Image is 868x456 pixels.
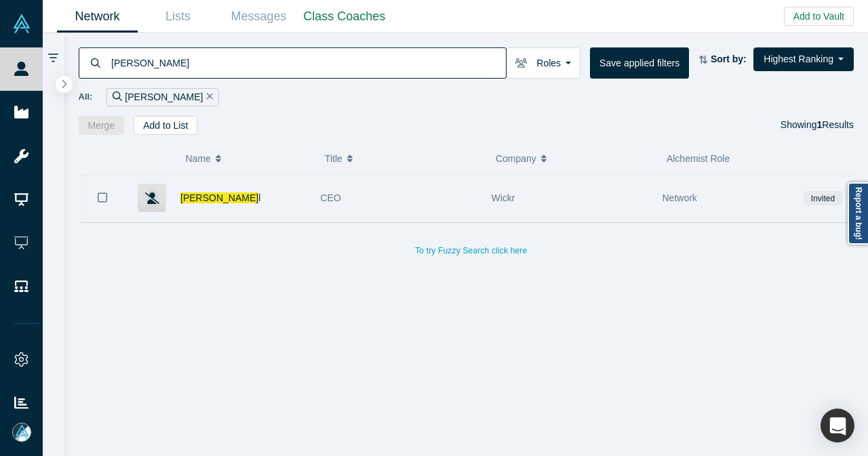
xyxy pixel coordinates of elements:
a: Messages [218,1,299,33]
button: To try Fuzzy Search click here [406,242,536,260]
input: Search by name, title, company, summary, expertise, investment criteria or topics of focus [110,47,506,79]
button: Remove Filter [203,89,213,105]
button: Title [325,144,481,173]
span: Title [325,144,342,173]
button: Add to List [134,116,197,135]
span: All: [79,90,93,104]
a: Report a bug! [848,182,868,245]
a: Class Coaches [299,1,390,33]
button: Company [496,144,652,173]
span: Company [496,144,536,173]
span: Wickr [492,192,515,203]
button: Save applied filters [590,47,689,79]
span: Alchemist Role [667,153,730,164]
button: Roles [506,47,580,79]
button: Name [185,144,311,173]
span: [PERSON_NAME] [180,192,258,203]
a: [PERSON_NAME]l [180,192,260,203]
button: Merge [79,116,125,135]
strong: 1 [817,119,823,130]
img: Mia Scott's Account [12,423,31,442]
span: Network [663,192,697,203]
span: l [258,192,260,203]
span: Name [185,144,210,173]
strong: Sort by: [711,54,747,64]
button: Bookmark [81,174,123,222]
div: Showing [781,116,854,135]
span: CEO [321,192,341,203]
span: Results [817,119,854,130]
a: Network [57,1,138,33]
button: Highest Ranking [753,47,854,71]
div: [PERSON_NAME] [106,88,219,106]
button: Add to Vault [784,7,854,26]
img: Alchemist Vault Logo [12,14,31,33]
a: Lists [138,1,218,33]
span: Invited [804,191,842,205]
